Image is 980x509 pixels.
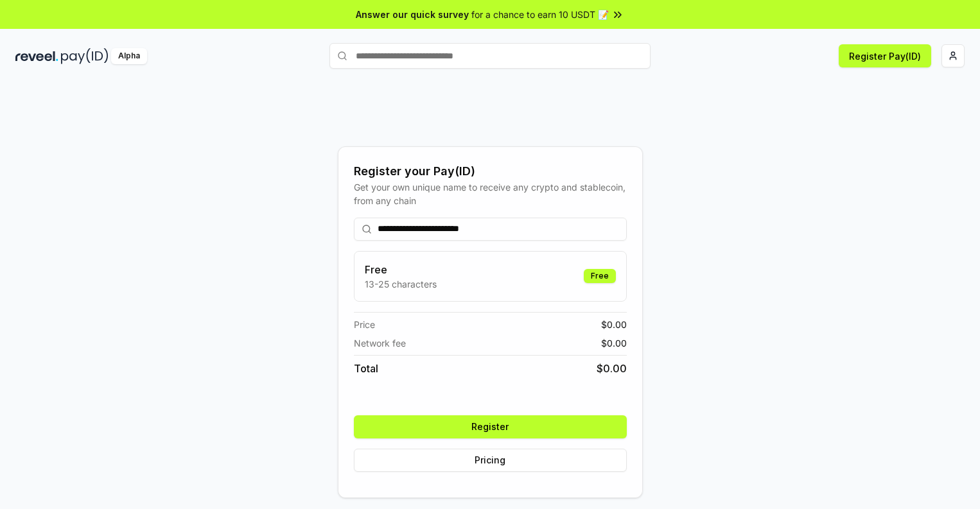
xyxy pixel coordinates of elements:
[584,269,616,283] div: Free
[15,48,58,64] img: reveel_dark
[471,8,609,21] span: for a chance to earn 10 USDT 📝
[601,318,627,331] span: $ 0.00
[354,449,627,472] button: Pricing
[354,336,406,350] span: Network fee
[354,318,375,331] span: Price
[365,262,437,277] h3: Free
[354,180,627,207] div: Get your own unique name to receive any crypto and stablecoin, from any chain
[61,48,109,64] img: pay_id
[354,162,627,180] div: Register your Pay(ID)
[365,277,437,291] p: 13-25 characters
[111,48,147,64] div: Alpha
[597,361,627,376] span: $ 0.00
[601,336,627,350] span: $ 0.00
[354,415,627,438] button: Register
[354,361,378,376] span: Total
[356,8,469,21] span: Answer our quick survey
[839,44,931,67] button: Register Pay(ID)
